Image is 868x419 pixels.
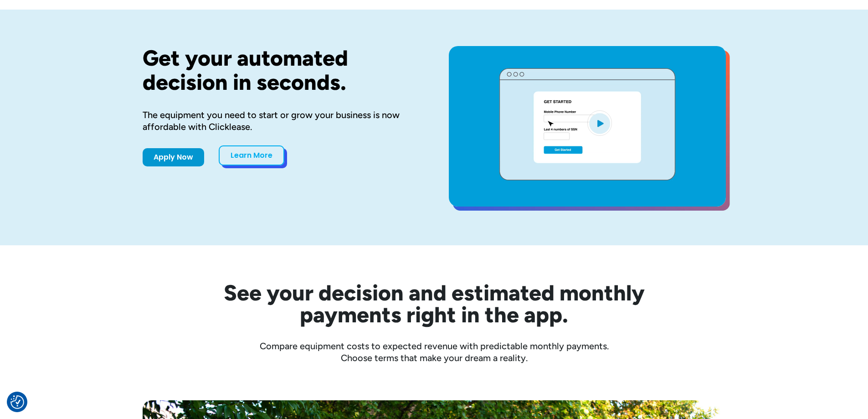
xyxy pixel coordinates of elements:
[179,282,689,326] h2: See your decision and estimated monthly payments right in the app.
[143,46,420,94] h1: Get your automated decision in seconds.
[587,110,612,136] img: Blue play button logo on a light blue circular background
[10,395,24,409] button: Consent Preferences
[219,145,284,166] a: Learn More
[143,109,420,133] div: The equipment you need to start or grow your business is now affordable with Clicklease.
[10,395,24,409] img: Revisit consent button
[143,340,726,364] div: Compare equipment costs to expected revenue with predictable monthly payments. Choose terms that ...
[449,46,726,207] a: open lightbox
[143,148,204,166] a: Apply Now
